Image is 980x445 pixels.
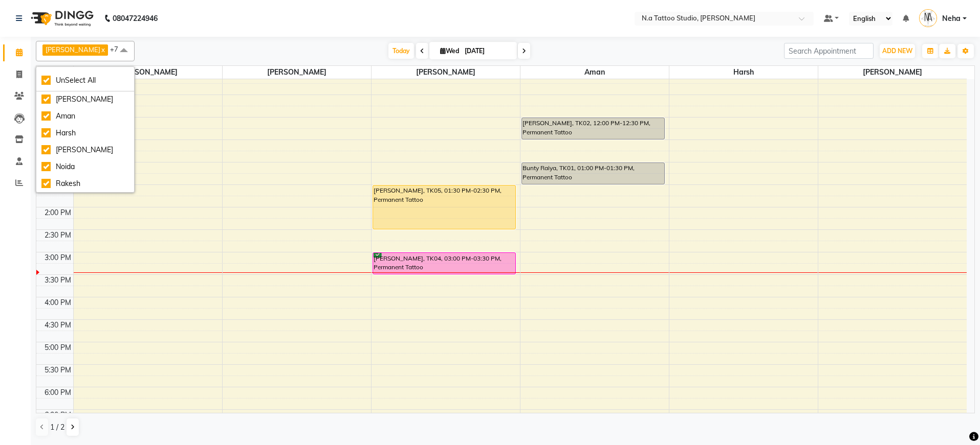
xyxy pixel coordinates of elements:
span: Wed [438,47,462,55]
div: [PERSON_NAME] [41,145,129,155]
img: logo [26,4,96,33]
div: 6:30 PM [42,410,73,420]
div: 3:30 PM [42,275,73,286]
div: Noida [41,161,129,172]
span: [PERSON_NAME] [223,66,371,79]
div: [PERSON_NAME] [41,94,129,105]
button: ADD NEW [880,44,915,58]
b: 08047224946 [113,4,158,33]
span: Today [388,43,414,59]
div: 6:00 PM [42,387,73,398]
span: +7 [110,45,126,53]
div: Artist [36,66,73,77]
span: Harsh [669,66,818,79]
div: Aman [41,111,129,122]
span: Aman [520,66,669,79]
a: x [100,45,105,54]
span: ADD NEW [882,47,912,55]
span: [PERSON_NAME] [74,66,222,79]
span: [PERSON_NAME] [818,66,967,79]
span: [PERSON_NAME] [46,45,100,54]
div: 3:00 PM [42,252,73,263]
div: 4:00 PM [42,297,73,308]
div: [PERSON_NAME], TK02, 12:00 PM-12:30 PM, Permanent Tattoo [522,118,665,139]
img: Neha [919,9,937,27]
div: Rakesh [41,178,129,189]
div: [PERSON_NAME], TK05, 01:30 PM-02:30 PM, Permanent Tattoo [373,185,516,229]
div: 5:30 PM [42,365,73,376]
div: 5:00 PM [42,342,73,353]
div: UnSelect All [41,75,129,86]
span: 1 / 2 [50,422,64,433]
div: 4:30 PM [42,320,73,331]
span: [PERSON_NAME] [372,66,520,79]
span: Neha [942,13,961,24]
div: Harsh [41,128,129,138]
div: [PERSON_NAME], TK04, 03:00 PM-03:30 PM, Permanent Tattoo [373,253,516,274]
div: 2:30 PM [42,230,73,241]
input: Search Appointment [784,43,874,59]
div: Bunty Raiya, TK01, 01:00 PM-01:30 PM, Permanent Tattoo [522,163,665,184]
input: 2025-09-03 [462,43,513,59]
div: 2:00 PM [42,207,73,218]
